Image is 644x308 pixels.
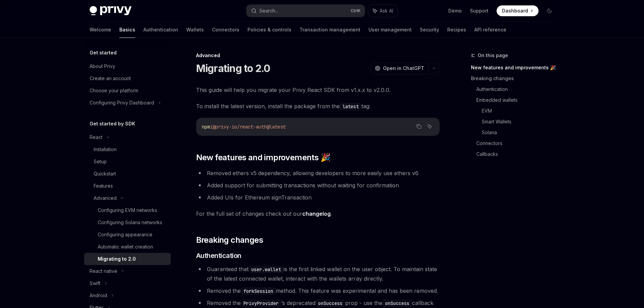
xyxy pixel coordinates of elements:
a: EVM [482,105,560,116]
div: Swift [90,279,100,287]
code: latest [340,103,361,110]
span: Open in ChatGPT [383,65,424,72]
li: Added support for submitting transactions without waiting for confirmation [196,181,440,190]
div: Setup [94,158,107,166]
a: Authentication [476,84,560,95]
div: Search... [259,7,278,15]
a: Support [470,7,488,14]
span: i [210,124,213,130]
code: forkSession [241,287,276,295]
span: Dashboard [502,7,528,14]
button: Ask AI [368,5,398,17]
li: Removed ethers v5 dependency, allowing developers to more easily use ethers v6 [196,168,440,178]
div: Configuring EVM networks [98,206,157,214]
a: Setup [84,156,171,168]
div: Advanced [196,52,440,59]
a: Installation [84,143,171,156]
button: Open in ChatGPT [371,63,428,74]
span: Ask AI [380,7,393,14]
span: New features and improvements 🎉 [196,152,330,163]
a: Welcome [90,22,111,38]
span: Removed the method. This feature was experimental and has been removed. [207,287,438,294]
span: This guide will help you migrate your Privy React SDK from v1.x.x to v2.0.0. [196,85,440,95]
span: @privy-io/react-auth@latest [213,124,286,130]
div: Create an account [90,74,131,82]
a: Basics [119,22,135,38]
a: New features and improvements 🎉 [471,62,560,73]
a: Transaction management [300,22,360,38]
code: user.wallet [248,266,284,273]
a: Embedded wallets [476,95,560,105]
button: Search...CtrlK [246,5,365,17]
a: Breaking changes [471,73,560,84]
div: Android [90,291,107,300]
a: Automatic wallet creation [84,241,171,253]
span: Guaranteed that is the first linked wallet on the user object. To maintain state of the latest co... [207,266,437,282]
div: Quickstart [94,170,116,178]
button: Copy the contents from the code block [414,122,423,131]
div: Configuring appearance [98,231,152,239]
div: Configuring Solana networks [98,218,162,227]
a: User management [368,22,412,38]
a: Choose your platform [84,85,171,97]
div: About Privy [90,62,115,70]
div: Installation [94,145,117,153]
a: Callbacks [476,149,560,160]
a: Recipes [447,22,466,38]
img: dark logo [90,6,132,16]
a: Authentication [143,22,178,38]
div: Configuring Privy Dashboard [90,99,154,107]
a: Smart Wallets [482,116,560,127]
button: Toggle dark mode [544,5,555,16]
div: Features [94,182,113,190]
div: React [90,133,102,141]
a: Connectors [212,22,239,38]
a: Connectors [476,138,560,149]
a: Quickstart [84,168,171,180]
a: Wallets [186,22,204,38]
h1: Migrating to 2.0 [196,62,270,74]
a: Solana [482,127,560,138]
span: npm [202,124,210,130]
a: Configuring Solana networks [84,216,171,229]
button: Ask AI [425,122,434,131]
a: Policies & controls [247,22,291,38]
li: Added UIs for Ethereum signTransaction [196,193,440,202]
a: Security [420,22,439,38]
a: Configuring appearance [84,229,171,241]
span: Ctrl K [351,8,361,14]
h5: Get started [90,49,117,57]
div: Automatic wallet creation [98,243,153,251]
div: Advanced [94,194,117,202]
a: Demo [448,7,462,14]
div: Migrating to 2.0 [98,255,136,263]
code: onSuccess [315,300,345,307]
a: Dashboard [497,5,539,16]
code: PrivyProvider [241,300,281,307]
a: API reference [474,22,506,38]
span: Authentication [196,251,241,260]
a: About Privy [84,60,171,72]
span: For the full set of changes check out our . [196,209,440,218]
a: Features [84,180,171,192]
a: Configuring EVM networks [84,204,171,216]
span: To install the latest version, install the package from the tag: [196,101,440,111]
code: onSuccess [382,300,412,307]
span: Breaking changes [196,235,263,245]
h5: Get started by SDK [90,120,135,128]
a: Create an account [84,72,171,85]
div: React native [90,267,117,275]
span: On this page [478,51,508,60]
a: changelog [302,210,331,217]
div: Choose your platform [90,87,138,95]
a: Migrating to 2.0 [84,253,171,265]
